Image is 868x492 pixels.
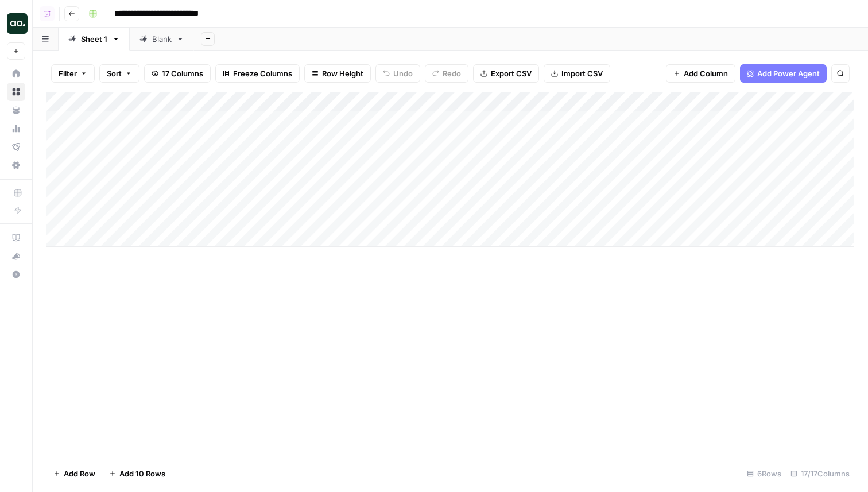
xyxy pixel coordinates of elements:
[757,68,820,79] span: Add Power Agent
[7,265,25,284] button: Help + Support
[7,119,25,138] a: Usage
[322,68,363,79] span: Row Height
[102,464,172,483] button: Add 10 Rows
[7,156,25,175] a: Settings
[7,228,25,247] a: AirOps Academy
[46,464,102,483] button: Add Row
[491,68,532,79] span: Export CSV
[130,28,194,51] a: Blank
[144,64,211,83] button: 17 Columns
[786,464,854,483] div: 17/17 Columns
[425,64,468,83] button: Redo
[59,68,77,79] span: Filter
[7,9,25,38] button: Workspace: Justina testing
[7,13,28,34] img: Justina testing Logo
[544,64,610,83] button: Import CSV
[393,68,413,79] span: Undo
[304,64,371,83] button: Row Height
[152,33,172,45] div: Blank
[119,468,165,479] span: Add 10 Rows
[7,64,25,83] a: Home
[59,28,130,51] a: Sheet 1
[561,68,603,79] span: Import CSV
[7,247,25,265] div: What's new?
[233,68,292,79] span: Freeze Columns
[64,468,95,479] span: Add Row
[107,68,122,79] span: Sort
[162,68,203,79] span: 17 Columns
[7,138,25,156] a: Flightpath
[473,64,539,83] button: Export CSV
[99,64,139,83] button: Sort
[51,64,95,83] button: Filter
[7,247,25,265] button: What's new?
[215,64,300,83] button: Freeze Columns
[742,464,786,483] div: 6 Rows
[7,83,25,101] a: Browse
[740,64,827,83] button: Add Power Agent
[443,68,461,79] span: Redo
[684,68,728,79] span: Add Column
[7,101,25,119] a: Your Data
[81,33,107,45] div: Sheet 1
[375,64,420,83] button: Undo
[666,64,735,83] button: Add Column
